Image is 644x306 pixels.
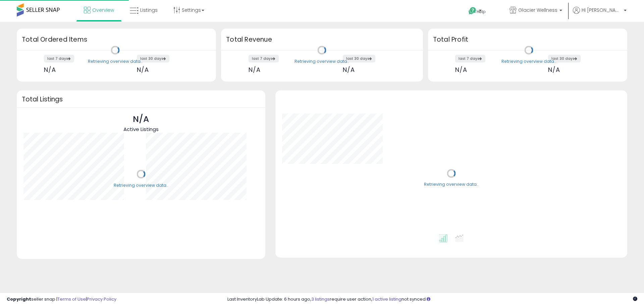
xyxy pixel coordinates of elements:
span: Glacier Wellness [518,7,557,13]
div: Retrieving overview data.. [294,58,349,64]
strong: Copyright [7,296,31,302]
a: 1 active listing [372,296,401,302]
a: Privacy Policy [87,296,116,302]
i: Get Help [468,7,477,15]
a: Hi [PERSON_NAME] [573,7,627,22]
span: Help [477,9,486,14]
div: Retrieving overview data.. [88,58,143,64]
span: Hi [PERSON_NAME] [582,7,622,13]
a: Terms of Use [57,296,86,302]
div: Retrieving overview data.. [424,182,479,188]
a: Help [463,2,499,22]
div: seller snap | | [7,296,116,303]
span: Listings [140,7,158,13]
span: Overview [92,7,114,13]
div: Retrieving overview data.. [501,58,556,64]
div: Retrieving overview data.. [114,182,168,188]
a: 3 listings [311,296,330,302]
div: Last InventoryLab Update: 6 hours ago, require user action, not synced. [227,296,637,303]
i: Click here to read more about un-synced listings. [427,297,430,301]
